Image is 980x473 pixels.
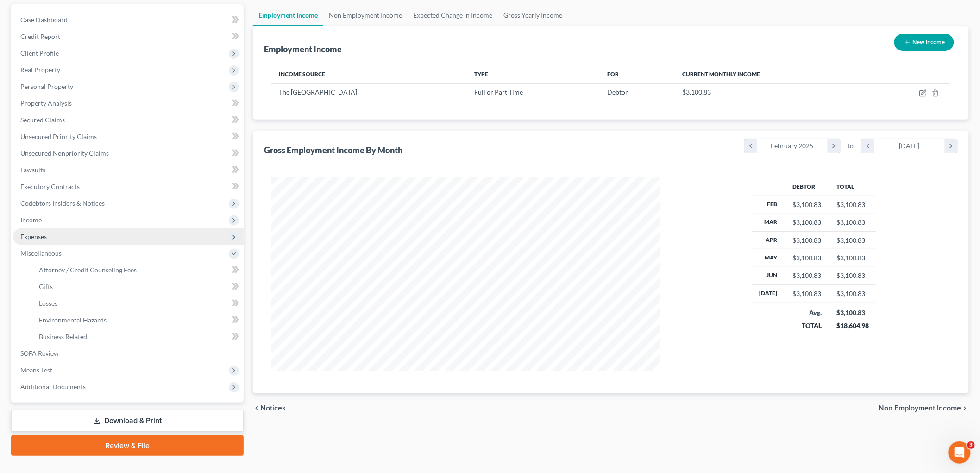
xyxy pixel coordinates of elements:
td: $3,100.83 [829,249,877,267]
a: Download & Print [11,410,244,432]
span: Gifts [39,283,53,290]
td: $3,100.83 [829,231,877,249]
span: Means Test [20,366,52,374]
td: $3,100.83 [829,285,877,303]
span: Full or Part Time [474,88,523,96]
th: [DATE] [752,285,785,303]
a: Property Analysis [13,95,244,112]
a: Gross Yearly Income [498,4,568,26]
a: Non Employment Income [323,4,408,26]
button: Non Employment Income chevron_right [879,404,969,412]
a: Credit Report [13,28,244,45]
a: Losses [31,295,244,312]
a: SOFA Review [13,345,244,362]
div: [DATE] [874,139,945,153]
span: Expenses [20,233,47,240]
a: Secured Claims [13,112,244,128]
a: Business Related [31,328,244,345]
span: Unsecured Nonpriority Claims [20,149,109,157]
a: Expected Change in Income [408,4,498,26]
span: Environmental Hazards [39,316,107,324]
span: Type [474,70,488,77]
a: Review & File [11,435,244,456]
div: TOTAL [793,321,822,330]
span: 3 [967,441,975,449]
i: chevron_right [961,404,969,412]
td: $3,100.83 [829,267,877,284]
span: For [608,70,619,77]
div: $18,604.98 [837,321,869,330]
div: $3,100.83 [793,289,822,298]
span: Client Profile [20,49,59,57]
span: SOFA Review [20,349,59,357]
th: Total [829,177,877,196]
span: Losses [39,299,57,307]
th: Jun [752,267,785,284]
span: Executory Contracts [20,183,80,190]
span: Personal Property [20,82,73,90]
div: February 2025 [757,139,828,153]
span: Secured Claims [20,116,65,124]
i: chevron_right [828,139,840,153]
i: chevron_left [253,404,260,412]
div: $3,100.83 [793,236,822,245]
span: Notices [260,404,286,412]
td: $3,100.83 [829,214,877,231]
a: Lawsuits [13,162,244,178]
div: $3,100.83 [793,271,822,280]
div: Gross Employment Income By Month [264,145,402,156]
span: Income Source [279,70,325,77]
span: Real Property [20,66,60,74]
span: Income [20,216,42,224]
th: Mar [752,214,785,231]
th: Feb [752,196,785,214]
span: $3,100.83 [683,88,711,96]
div: $3,100.83 [793,200,822,209]
i: chevron_right [945,139,957,153]
span: Codebtors Insiders & Notices [20,199,105,207]
a: Attorney / Credit Counseling Fees [31,262,244,278]
i: chevron_left [745,139,757,153]
div: Avg. [793,308,822,317]
div: Employment Income [264,44,342,55]
a: Environmental Hazards [31,312,244,328]
a: Unsecured Nonpriority Claims [13,145,244,162]
a: Case Dashboard [13,12,244,28]
a: Gifts [31,278,244,295]
button: chevron_left Notices [253,404,286,412]
iframe: Intercom live chat [949,441,971,464]
span: Attorney / Credit Counseling Fees [39,266,137,274]
span: Credit Report [20,32,60,40]
span: Lawsuits [20,166,45,174]
div: $3,100.83 [837,308,869,317]
i: chevron_left [862,139,874,153]
th: Debtor [785,177,829,196]
th: May [752,249,785,267]
span: Unsecured Priority Claims [20,132,97,140]
span: Non Employment Income [879,404,961,412]
a: Employment Income [253,4,323,26]
th: Apr [752,231,785,249]
span: Case Dashboard [20,16,68,24]
div: $3,100.83 [793,218,822,227]
span: Business Related [39,333,87,341]
a: Executory Contracts [13,178,244,195]
span: Miscellaneous [20,249,62,257]
div: $3,100.83 [793,253,822,263]
button: New Income [894,34,954,51]
span: Debtor [608,88,628,96]
span: The [GEOGRAPHIC_DATA] [279,88,357,96]
td: $3,100.83 [829,196,877,214]
span: to [848,141,854,151]
span: Current Monthly Income [683,70,760,77]
span: Additional Documents [20,383,86,391]
span: Property Analysis [20,99,72,107]
a: Unsecured Priority Claims [13,128,244,145]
